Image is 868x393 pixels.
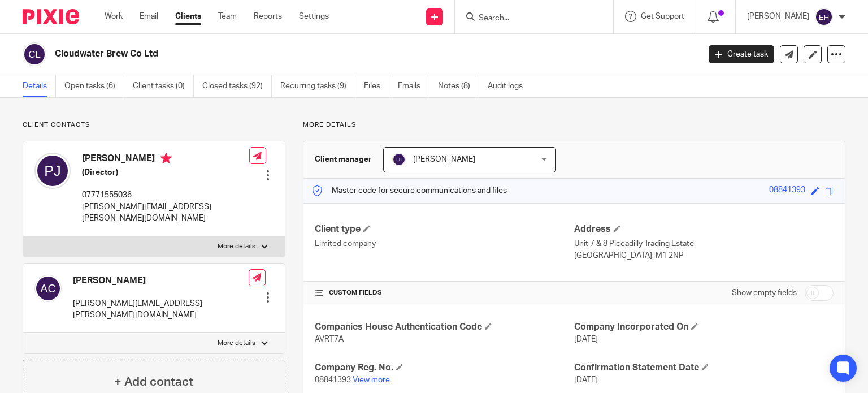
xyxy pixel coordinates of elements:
div: 08841393 [769,184,805,197]
a: Email [140,11,158,22]
h4: Confirmation Statement Date [574,362,834,374]
i: Primary [160,153,172,164]
h4: Companies House Authentication Code [315,321,574,333]
h4: Client type [315,223,574,235]
p: Unit 7 & 8 Piccadilly Trading Estate [574,238,834,249]
p: Client contacts [23,120,285,129]
p: [PERSON_NAME][EMAIL_ADDRESS][PERSON_NAME][DOMAIN_NAME] [73,298,249,321]
h4: Company Reg. No. [315,362,574,374]
h5: (Director) [82,167,249,178]
img: svg%3E [34,275,62,302]
a: Reports [254,11,282,22]
span: AVRT7A [315,335,344,343]
h4: Company Incorporated On [574,321,834,333]
a: Closed tasks (92) [202,75,272,97]
a: Team [218,11,237,22]
img: svg%3E [392,153,406,166]
img: svg%3E [815,8,833,26]
a: Files [364,75,389,97]
p: Master code for secure communications and files [312,185,507,196]
p: [PERSON_NAME] [747,11,809,22]
h4: [PERSON_NAME] [82,153,249,167]
h4: + Add contact [114,373,193,391]
img: svg%3E [23,42,46,66]
span: Get Support [641,12,684,20]
span: [DATE] [574,335,598,343]
a: Create task [709,45,774,63]
a: Recurring tasks (9) [280,75,355,97]
label: Show empty fields [732,287,797,299]
a: Open tasks (6) [64,75,124,97]
p: More details [218,339,255,348]
p: [PERSON_NAME][EMAIL_ADDRESS][PERSON_NAME][DOMAIN_NAME] [82,201,249,224]
h4: [PERSON_NAME] [73,275,249,287]
span: [PERSON_NAME] [413,156,475,163]
p: More details [218,242,255,251]
a: Emails [398,75,429,97]
input: Search [478,14,579,24]
h4: CUSTOM FIELDS [315,288,574,297]
h4: Address [574,223,834,235]
span: 08841393 [315,376,351,384]
p: More details [303,120,845,129]
a: View more [353,376,390,384]
p: [GEOGRAPHIC_DATA], M1 2NP [574,250,834,261]
img: Pixie [23,9,79,24]
a: Work [105,11,123,22]
span: [DATE] [574,376,598,384]
a: Clients [175,11,201,22]
a: Details [23,75,56,97]
a: Notes (8) [438,75,479,97]
h2: Cloudwater Brew Co Ltd [55,48,565,60]
h3: Client manager [315,154,372,165]
img: svg%3E [34,153,71,189]
a: Audit logs [488,75,531,97]
a: Client tasks (0) [133,75,194,97]
a: Settings [299,11,329,22]
p: 07771555036 [82,189,249,201]
p: Limited company [315,238,574,249]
